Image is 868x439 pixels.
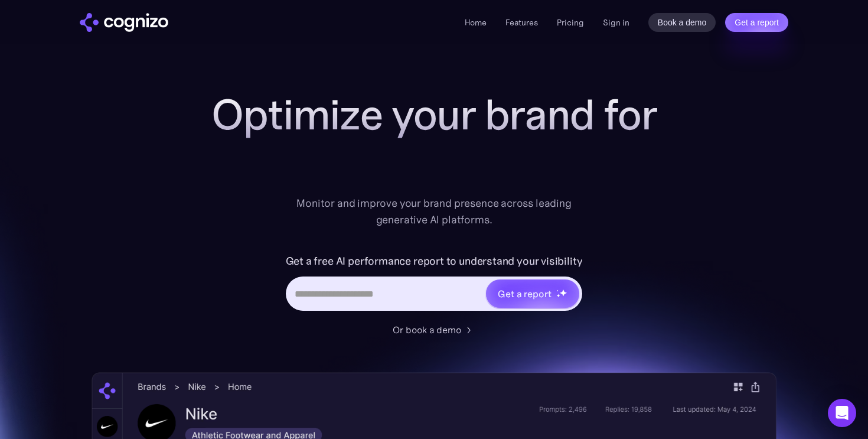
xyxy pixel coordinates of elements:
[289,195,579,228] div: Monitor and improve your brand presence across leading generative AI platforms.
[80,13,168,32] a: home
[828,399,856,427] div: Open Intercom Messenger
[485,278,580,309] a: Get a reportstarstarstar
[498,287,551,301] div: Get a report
[80,13,168,32] img: cognizo logo
[603,15,629,30] a: Sign in
[505,17,538,28] a: Features
[559,289,567,297] img: star
[286,252,583,317] form: Hero URL Input Form
[648,13,716,32] a: Book a demo
[556,290,558,291] img: star
[198,91,670,138] h1: Optimize your brand for
[465,17,487,28] a: Home
[286,252,583,271] label: Get a free AI performance report to understand your visibility
[393,323,475,337] a: Or book a demo
[557,17,584,28] a: Pricing
[725,13,788,32] a: Get a report
[556,294,560,298] img: star
[393,323,461,337] div: Or book a demo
